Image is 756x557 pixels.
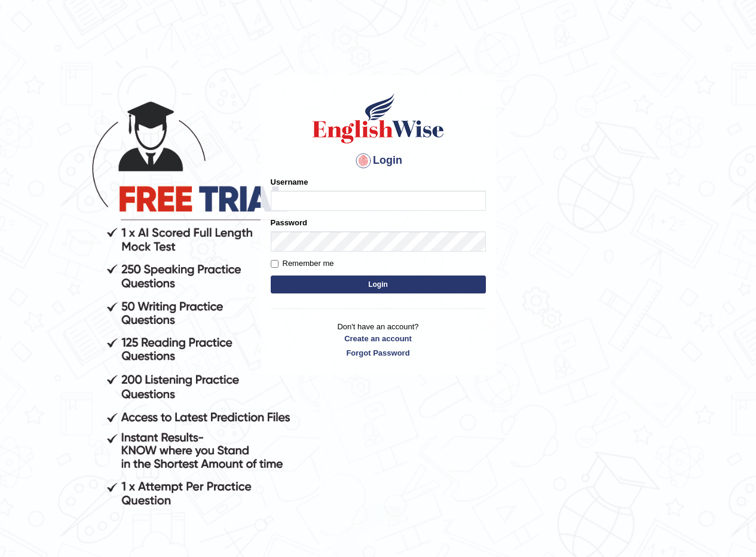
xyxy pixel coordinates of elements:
label: Remember me [271,258,334,270]
img: Logo of English Wise sign in for intelligent practice with AI [310,91,446,145]
label: Password [271,217,307,228]
label: Username [271,176,308,188]
h4: Login [271,151,486,170]
input: Remember me [271,260,278,268]
a: Forgot Password [271,347,486,359]
button: Login [271,276,486,293]
p: Don't have an account? [271,321,486,358]
a: Create an account [271,333,486,344]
